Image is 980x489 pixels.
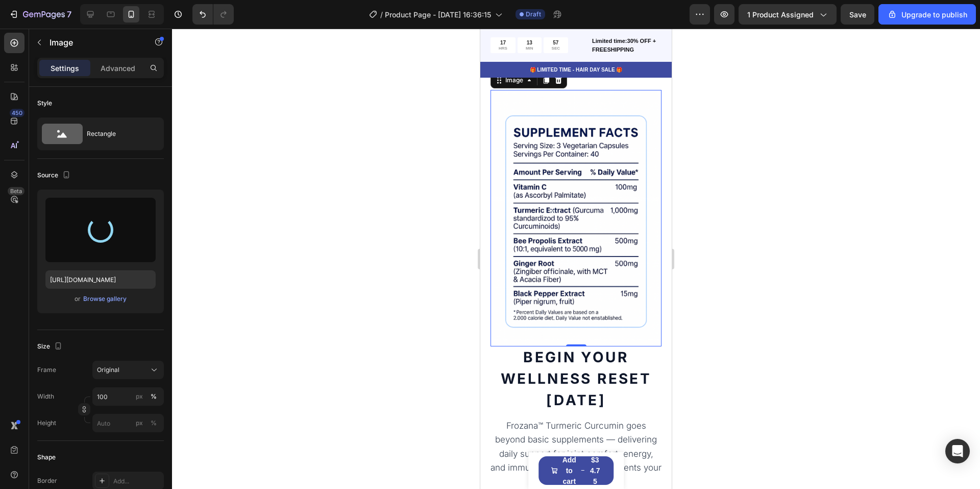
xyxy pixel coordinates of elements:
[97,365,119,375] span: Original
[92,387,164,406] input: px%
[385,9,491,20] span: Product Page - [DATE] 16:36:15
[887,9,967,20] div: Upgrade to publish
[148,417,160,429] button: px
[739,4,837,25] button: 1 product assigned
[67,8,71,20] p: 7
[51,63,79,74] p: Settings
[83,294,127,304] div: Browse gallery
[37,365,56,375] label: Frame
[75,293,81,305] span: or
[133,417,145,429] button: %
[92,414,164,432] input: px%
[37,453,56,462] div: Shape
[37,169,72,182] div: Source
[151,392,157,401] div: %
[192,4,234,25] div: Undo/Redo
[37,476,57,485] div: Border
[87,122,149,146] div: Rectangle
[841,4,874,25] button: Save
[151,418,157,428] div: %
[849,10,866,19] span: Save
[878,4,976,25] button: Upgrade to publish
[113,477,161,486] div: Add...
[380,9,383,20] span: /
[8,187,24,195] div: Beta
[133,390,145,403] button: %
[37,99,52,108] div: Style
[148,390,160,403] button: px
[83,294,127,304] button: Browse gallery
[92,361,164,379] button: Original
[50,36,136,49] p: Image
[747,9,814,20] span: 1 product assigned
[136,418,143,428] div: px
[37,418,56,428] label: Height
[37,392,54,401] label: Width
[480,29,672,489] iframe: Design area
[37,340,64,354] div: Size
[101,63,135,74] p: Advanced
[945,439,970,463] div: Open Intercom Messenger
[526,10,541,19] span: Draft
[4,4,76,25] button: 7
[45,270,156,289] input: https://example.com/image.jpg
[136,392,143,401] div: px
[10,109,24,117] div: 450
